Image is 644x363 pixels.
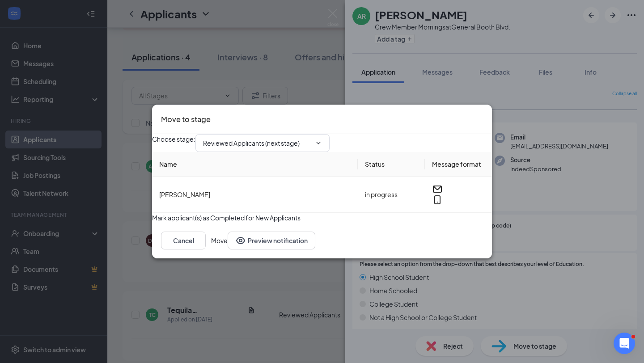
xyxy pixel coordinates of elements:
[432,194,443,205] svg: MobileSms
[315,139,322,147] svg: ChevronDown
[358,152,425,177] th: Status
[228,232,315,249] button: Preview notificationEye
[614,333,635,354] iframe: Intercom live chat
[152,134,195,152] span: Choose stage :
[432,184,443,194] svg: Email
[152,213,301,223] span: Mark applicant(s) as Completed for New Applicants
[235,235,246,246] svg: Eye
[211,232,228,249] button: Move
[425,152,492,177] th: Message format
[161,232,206,249] button: Cancel
[161,114,211,125] h3: Move to stage
[159,190,210,198] span: [PERSON_NAME]
[152,152,358,177] th: Name
[358,177,425,213] td: in progress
